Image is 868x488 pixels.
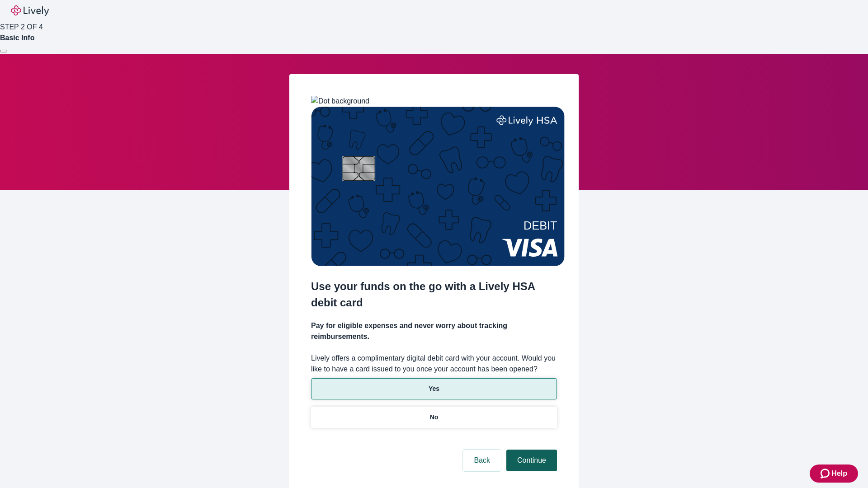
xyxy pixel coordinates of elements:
[311,96,369,107] img: Dot background
[831,468,847,479] span: Help
[311,107,565,266] img: Debit card
[311,278,557,311] h2: Use your funds on the go with a Lively HSA debit card
[311,320,557,342] h4: Pay for eligible expenses and never worry about tracking reimbursements.
[430,413,439,422] p: No
[463,450,501,471] button: Back
[311,407,557,428] button: No
[506,450,557,471] button: Continue
[11,5,49,16] img: Lively
[810,465,858,483] button: Zendesk support iconHelp
[429,384,439,394] p: Yes
[821,468,831,479] svg: Zendesk support icon
[311,378,557,399] button: Yes
[311,353,557,375] label: Lively offers a complimentary digital debit card with your account. Would you like to have a card...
